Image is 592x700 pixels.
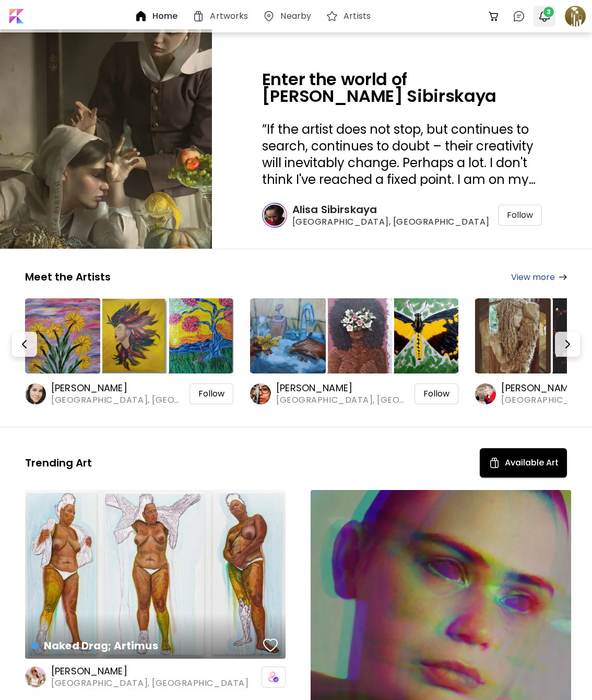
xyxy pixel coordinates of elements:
h6: Alisa Sibirskaya [292,203,490,216]
a: View more [511,271,567,284]
h6: [PERSON_NAME] [51,382,182,394]
button: Prev-button [12,332,37,357]
button: favorites [261,635,280,656]
h5: Trending Art [25,456,92,470]
h5: Available Art [505,457,559,469]
span: [GEOGRAPHIC_DATA], [GEOGRAPHIC_DATA] [51,678,248,689]
a: Nearby [263,10,315,22]
h6: [PERSON_NAME] [51,665,248,678]
span: [GEOGRAPHIC_DATA], [GEOGRAPHIC_DATA] [276,394,407,406]
a: https://cdn.kaleido.art/CDN/Artwork/175561/Thumbnail/large.webp?updated=778066https://cdn.kaleido... [250,296,458,406]
span: Follow [423,389,449,399]
img: https://cdn.kaleido.art/CDN/Artwork/175701/Thumbnail/medium.webp?updated=778722 [158,298,233,374]
img: https://cdn.kaleido.art/CDN/Artwork/175560/Thumbnail/medium.webp?updated=778062 [317,298,392,374]
img: chatIcon [513,10,525,22]
div: Follow [190,383,233,404]
span: If the artist does not stop, but continues to search, continues to doubt – their creativity will ... [262,121,536,205]
h5: Meet the Artists [25,270,111,284]
a: Artists [326,10,375,22]
h6: Home [152,12,177,20]
img: https://cdn.kaleido.art/CDN/Artwork/175702/Thumbnail/medium.webp?updated=778725 [91,298,167,374]
img: icon [268,672,279,682]
span: [GEOGRAPHIC_DATA], [GEOGRAPHIC_DATA] [51,394,182,406]
img: cart [488,10,500,22]
img: Available Art [488,457,501,469]
img: Prev-button [18,338,31,351]
a: Home [135,10,182,22]
button: Available ArtAvailable Art [480,448,567,477]
a: Artworks [192,10,252,22]
span: Follow [198,389,224,399]
img: Next-button [561,338,574,351]
span: 3 [543,7,554,17]
h6: [PERSON_NAME] [276,382,407,394]
span: [GEOGRAPHIC_DATA], [GEOGRAPHIC_DATA] [292,216,490,228]
h4: Naked Drag; Artimus [31,638,260,654]
a: [PERSON_NAME][GEOGRAPHIC_DATA], [GEOGRAPHIC_DATA]icon [25,665,286,689]
h2: Enter the world of [PERSON_NAME] Sibirskaya [262,71,542,104]
a: https://cdn.kaleido.art/CDN/Artwork/175703/Thumbnail/large.webp?updated=778727https://cdn.kaleido... [25,296,233,406]
img: https://cdn.kaleido.art/CDN/Artwork/175703/Thumbnail/large.webp?updated=778727 [25,298,100,374]
span: Follow [507,210,533,220]
h6: Artworks [210,12,248,20]
h6: Nearby [280,12,311,20]
img: https://cdn.kaleido.art/CDN/Artwork/175561/Thumbnail/large.webp?updated=778066 [250,298,325,374]
h3: ” ” [262,121,542,186]
button: Next-button [555,332,580,357]
div: Follow [415,383,458,404]
a: Naked Drag; Artimusfavoriteshttps://cdn.kaleido.art/CDN/Artwork/57642/Primary/medium.webp?updated... [25,490,286,658]
a: Alisa Sibirskaya[GEOGRAPHIC_DATA], [GEOGRAPHIC_DATA]Follow [262,203,542,228]
div: Follow [498,205,542,226]
img: arrow-right [559,274,567,280]
h6: Artists [344,12,371,20]
button: bellIcon3 [536,7,553,25]
img: bellIcon [538,10,551,22]
img: https://cdn.kaleido.art/CDN/Artwork/175559/Thumbnail/medium.webp?updated=778060 [383,298,458,374]
img: https://cdn.kaleido.art/CDN/Artwork/175577/Thumbnail/large.webp?updated=778158 [475,298,550,374]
